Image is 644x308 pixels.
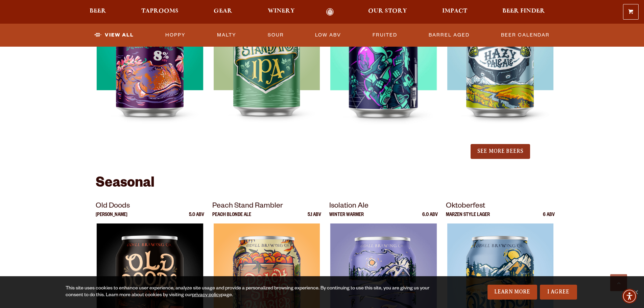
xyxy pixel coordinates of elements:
a: Beer Finder [498,8,549,16]
p: Isolation Ale [329,200,438,213]
a: Gear [209,8,237,16]
span: Our Story [368,8,407,14]
a: Learn More [487,285,537,300]
span: Beer [90,8,106,14]
a: Sour [265,27,287,43]
p: Oktoberfest [446,200,555,213]
div: This site uses cookies to enhance user experience, analyze site usage and provide a personalized ... [66,285,432,299]
a: Beer Calendar [498,27,552,43]
span: Taprooms [141,8,178,14]
span: Gear [214,8,232,14]
a: Beer [85,8,111,16]
p: Peach Stand Rambler [212,200,321,213]
p: 5.0 ABV [189,213,204,223]
a: Odell Home [317,8,343,16]
a: Scroll to top [610,274,627,291]
div: Accessibility Menu [622,289,637,304]
span: Winery [268,8,295,14]
p: 5.1 ABV [308,213,321,223]
a: View All [92,27,137,43]
a: I Agree [540,285,577,300]
p: Peach Blonde Ale [212,213,251,223]
a: Impact [438,8,472,16]
a: Taprooms [137,8,183,16]
a: Our Story [364,8,411,16]
p: 6 ABV [543,213,555,223]
h2: Seasonal [96,176,549,192]
p: [PERSON_NAME] [96,213,127,223]
p: Marzen Style Lager [446,213,490,223]
span: Beer Finder [502,8,545,14]
p: 6.0 ABV [422,213,438,223]
span: Impact [442,8,467,14]
a: privacy policy [192,293,221,298]
a: Fruited [370,27,400,43]
a: Barrel Aged [426,27,472,43]
button: See More Beers [471,144,530,159]
p: Winter Warmer [329,213,364,223]
p: Old Doods [96,200,205,213]
a: Malty [214,27,239,43]
a: Hoppy [163,27,188,43]
a: Low ABV [312,27,344,43]
a: Winery [263,8,299,16]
